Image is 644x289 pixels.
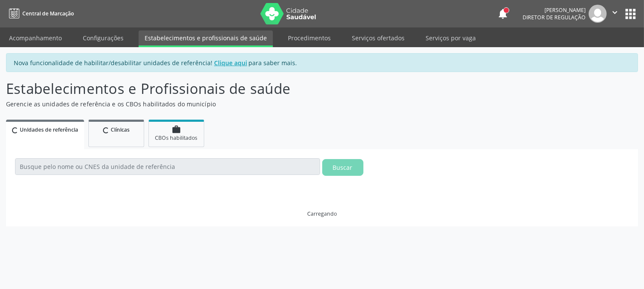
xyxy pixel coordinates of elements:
[15,158,320,175] input: Busque pelo nome ou CNES da unidade de referência
[139,30,273,47] a: Estabelecimentos e profissionais de saúde
[3,30,68,45] a: Acompanhamento
[589,5,607,23] img: img
[77,30,130,45] a: Configurações
[497,8,509,20] button: notifications
[155,134,198,141] span: CBOs habilitados
[610,8,620,17] i: 
[282,30,337,45] a: Procedimentos
[623,6,638,21] button: apps
[111,126,130,133] span: Clínicas
[172,125,181,134] i: work
[22,10,74,17] span: Central de Marcação
[420,30,482,45] a: Serviços por vaga
[20,126,78,133] span: Unidades de referência
[6,78,448,99] p: Estabelecimentos e Profissionais de saúde
[213,58,249,67] a: Clique aqui
[6,6,74,21] a: Central de Marcação
[523,14,586,21] span: Diretor de regulação
[322,159,363,176] button: Buscar
[607,5,623,23] button: 
[523,6,586,14] div: [PERSON_NAME]
[6,53,638,72] div: Nova funcionalidade de habilitar/desabilitar unidades de referência! para saber mais.
[346,30,411,45] a: Serviços ofertados
[307,210,337,217] div: Carregando
[6,99,448,108] p: Gerencie as unidades de referência e os CBOs habilitados do município
[214,59,247,67] u: Clique aqui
